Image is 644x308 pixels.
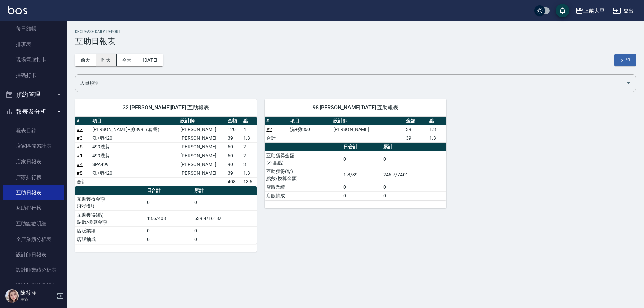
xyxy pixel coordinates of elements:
td: 499洗剪 [91,142,179,151]
a: 互助日報表 [3,185,64,200]
td: 0 [342,151,382,167]
a: 店家日報表 [3,154,64,169]
td: 120 [226,125,241,134]
button: 前天 [75,54,96,66]
th: # [75,117,91,125]
button: 上越大里 [573,4,607,18]
a: 互助點數明細 [3,216,64,231]
td: 互助獲得金額 (不含點) [265,151,342,167]
a: 排班表 [3,37,64,52]
td: 合計 [265,134,288,142]
a: 報表目錄 [3,123,64,138]
button: 今天 [117,54,138,66]
a: #7 [77,127,83,132]
a: #2 [266,127,272,132]
a: 店家排行榜 [3,170,64,185]
th: 金額 [404,117,428,125]
td: 2 [241,151,257,160]
img: Logo [8,6,27,14]
a: #6 [77,144,83,149]
a: 設計師業績月報表 [3,278,64,293]
td: 246.7/7401 [382,167,446,183]
td: 0 [145,235,193,244]
a: 現場電腦打卡 [3,52,64,67]
td: 2 [241,142,257,151]
td: [PERSON_NAME] [179,151,226,160]
td: [PERSON_NAME] [179,160,226,169]
button: Open [623,78,634,88]
a: #4 [77,162,83,167]
a: 設計師日報表 [3,247,64,262]
h3: 互助日報表 [75,37,636,46]
td: 60 [226,151,241,160]
td: 39 [404,134,428,142]
a: 設計師業績分析表 [3,262,64,278]
td: 互助獲得(點) 點數/換算金額 [265,167,342,183]
table: a dense table [265,117,446,143]
td: 60 [226,142,241,151]
td: 0 [193,226,257,235]
td: 0 [342,191,382,200]
td: [PERSON_NAME] [179,134,226,142]
td: 1.3 [241,169,257,177]
td: 洗+剪420 [91,134,179,142]
img: Person [5,289,19,303]
span: 98 [PERSON_NAME][DATE] 互助報表 [273,104,438,111]
th: 點 [428,117,446,125]
td: 店販業績 [75,226,145,235]
th: 項目 [91,117,179,125]
td: 39 [226,134,241,142]
a: #1 [77,153,83,158]
div: 上越大里 [583,7,605,15]
td: 0 [382,191,446,200]
button: [DATE] [137,54,163,66]
td: 539.4/16182 [193,210,257,226]
td: 13.6 [241,177,257,186]
th: 設計師 [332,117,404,125]
td: 13.6/408 [145,210,193,226]
td: 店販抽成 [265,191,342,200]
th: 設計師 [179,117,226,125]
td: 店販抽成 [75,235,145,244]
td: 互助獲得金額 (不含點) [75,195,145,210]
td: 1.3 [428,125,446,134]
td: 互助獲得(點) 點數/換算金額 [75,210,145,226]
td: 499洗剪 [91,151,179,160]
th: 累計 [382,143,446,151]
button: 列印 [614,54,636,66]
table: a dense table [75,186,257,244]
td: 408 [226,177,241,186]
td: 1.3 [428,134,446,142]
button: 報表及分析 [3,103,64,120]
button: 預約管理 [3,86,64,103]
a: #8 [77,170,83,176]
button: save [556,4,569,17]
td: 90 [226,160,241,169]
th: 日合計 [342,143,382,151]
td: 1.3/39 [342,167,382,183]
span: 32 [PERSON_NAME][DATE] 互助報表 [83,104,249,111]
td: 39 [404,125,428,134]
a: 互助排行榜 [3,200,64,216]
th: # [265,117,288,125]
td: 0 [382,183,446,191]
td: 0 [382,151,446,167]
td: 0 [193,235,257,244]
td: 洗+剪360 [288,125,332,134]
th: 日合計 [145,186,193,195]
td: 0 [342,183,382,191]
td: 合計 [75,177,91,186]
td: 0 [145,226,193,235]
h5: 陳筱涵 [20,290,55,296]
th: 累計 [193,186,257,195]
button: 登出 [610,5,636,17]
td: [PERSON_NAME] [179,169,226,177]
td: 4 [241,125,257,134]
td: 店販業績 [265,183,342,191]
h2: Decrease Daily Report [75,29,636,34]
td: 39 [226,169,241,177]
td: 3 [241,160,257,169]
input: 人員名稱 [78,77,623,89]
a: 掃碼打卡 [3,68,64,83]
td: [PERSON_NAME] [179,142,226,151]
